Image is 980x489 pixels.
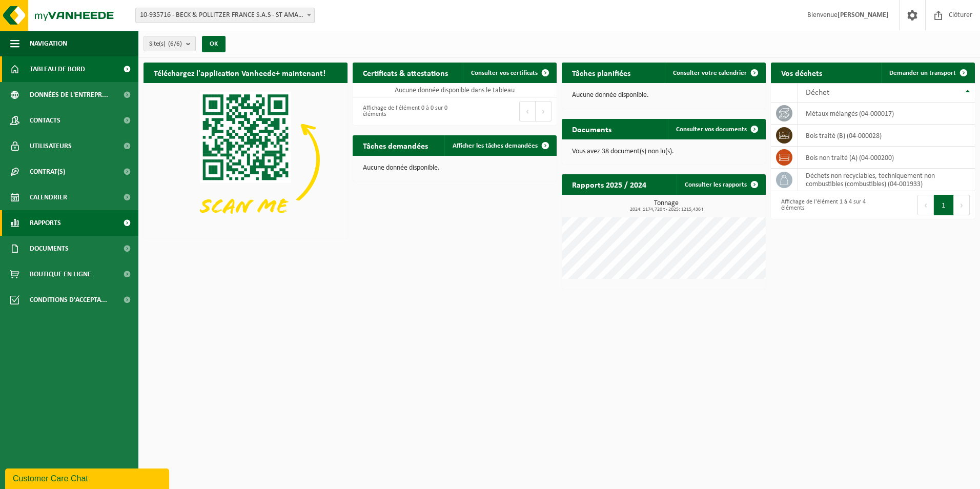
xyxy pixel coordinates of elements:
[562,63,641,83] h2: Tâches planifiées
[30,261,91,287] span: Boutique en ligne
[353,83,557,97] td: Aucune donnée disponible dans le tableau
[30,159,65,185] span: Contrat(s)
[668,119,765,139] a: Consulter vos documents
[30,185,67,210] span: Calendrier
[30,210,61,236] span: Rapports
[30,133,72,159] span: Utilisateurs
[363,165,546,172] p: Aucune donnée disponible.
[536,101,552,121] button: Next
[136,8,314,23] span: 10-935716 - BECK & POLLITZER FRANCE S.A.S - ST AMAND LES EAUX
[358,100,450,123] div: Affichage de l'élément 0 à 0 sur 0 éléments
[771,63,832,83] h2: Vos déchets
[934,195,954,215] button: 1
[168,40,182,47] count: (6/6)
[572,148,756,155] p: Vous avez 38 document(s) non lu(s).
[676,126,747,133] span: Consulter vos documents
[798,169,975,191] td: déchets non recyclables, techniquement non combustibles (combustibles) (04-001933)
[673,70,747,76] span: Consulter votre calendrier
[144,63,336,83] h2: Téléchargez l'application Vanheede+ maintenant!
[463,63,556,83] a: Consulter vos certificats
[149,36,182,52] span: Site(s)
[30,108,60,133] span: Contacts
[776,194,868,216] div: Affichage de l'élément 1 à 4 sur 4 éléments
[135,8,315,23] span: 10-935716 - BECK & POLLITZER FRANCE S.A.S - ST AMAND LES EAUX
[798,103,975,125] td: métaux mélangés (04-000017)
[562,119,622,139] h2: Documents
[471,70,538,76] span: Consulter vos certificats
[798,125,975,147] td: bois traité (B) (04-000028)
[917,195,934,215] button: Previous
[562,174,657,194] h2: Rapports 2025 / 2024
[30,236,69,261] span: Documents
[838,11,889,19] strong: [PERSON_NAME]
[202,36,226,52] button: OK
[353,63,458,83] h2: Certificats & attestations
[144,83,348,236] img: Download de VHEPlus App
[567,207,766,212] span: 2024: 1174,720 t - 2025: 1215,436 t
[881,63,974,83] a: Demander un transport
[806,89,829,97] span: Déchet
[30,82,108,108] span: Données de l'entrepr...
[665,63,765,83] a: Consulter votre calendrier
[567,200,766,212] h3: Tonnage
[353,135,438,155] h2: Tâches demandées
[30,287,107,313] span: Conditions d'accepta...
[889,70,956,76] span: Demander un transport
[30,56,85,82] span: Tableau de bord
[453,142,538,149] span: Afficher les tâches demandées
[954,195,970,215] button: Next
[519,101,536,121] button: Previous
[572,92,756,99] p: Aucune donnée disponible.
[677,174,765,195] a: Consulter les rapports
[5,466,171,489] iframe: chat widget
[30,31,67,56] span: Navigation
[444,135,556,156] a: Afficher les tâches demandées
[798,147,975,169] td: bois non traité (A) (04-000200)
[144,36,196,51] button: Site(s)(6/6)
